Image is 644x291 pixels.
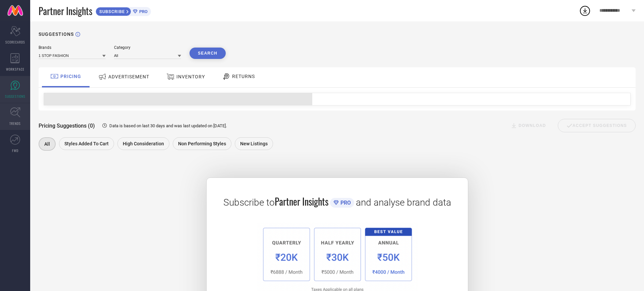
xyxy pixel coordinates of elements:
span: TRENDS [9,121,21,126]
span: WORKSPACE [6,67,24,72]
span: Styles Added To Cart [64,141,109,146]
span: Pricing Suggestions (0) [39,123,95,129]
span: PRICING [60,74,81,79]
span: Data is based on last 30 days and was last updated on [DATE] . [109,123,227,128]
span: PRO [138,9,148,14]
a: SUBSCRIBEPRO [96,5,151,16]
span: RETURNS [232,74,255,79]
div: Category [114,45,181,50]
h1: SUGGESTIONS [39,31,74,37]
span: All [44,141,50,147]
span: New Listings [240,141,268,146]
span: High Consideration [123,141,164,146]
span: SCORECARDS [5,40,25,45]
span: SUBSCRIBE [96,9,126,14]
span: ADVERTISEMENT [108,74,149,79]
span: Non Performing Styles [178,141,226,146]
div: Brands [39,45,106,50]
div: Open download list [579,5,591,17]
span: INVENTORY [176,74,205,79]
span: Subscribe to [223,197,275,208]
span: Partner Insights [39,4,92,18]
span: and analyse brand data [356,197,451,208]
div: Accept Suggestions [558,119,636,132]
span: PRO [339,200,351,206]
span: SUGGESTIONS [5,94,25,99]
button: Search [190,48,226,59]
span: FWD [12,148,18,153]
span: Partner Insights [275,195,328,208]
